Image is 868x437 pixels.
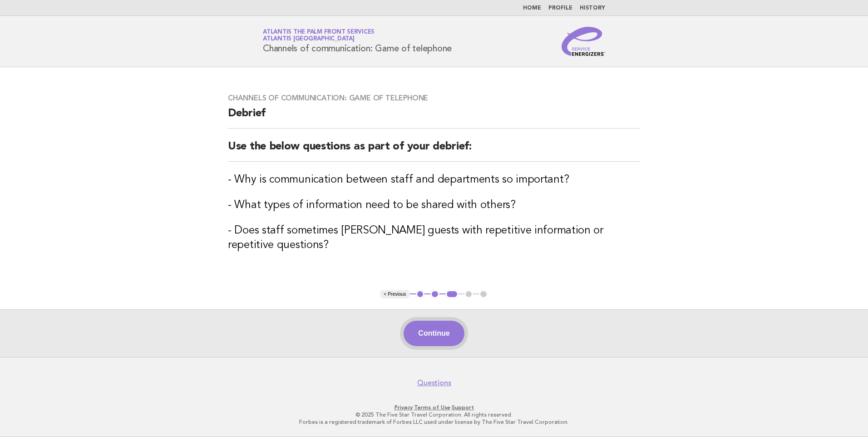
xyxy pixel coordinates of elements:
a: Profile [548,5,572,11]
button: 2 [430,290,439,299]
h3: Channels of communication: Game of telephone [228,94,640,103]
p: Forbes is a registered trademark of Forbes LLC used under license by The Five Star Travel Corpora... [156,418,712,426]
button: 3 [445,290,459,299]
a: Questions [417,378,451,387]
button: < Previous [380,290,409,299]
h3: - What types of information need to be shared with others? [228,198,640,213]
p: · · [156,404,712,411]
p: © 2025 The Five Star Travel Corporation. All rights reserved. [156,411,712,418]
button: 1 [416,290,425,299]
h2: Debrief [228,106,640,129]
a: Privacy [395,404,413,411]
span: Atlantis [GEOGRAPHIC_DATA] [263,36,355,42]
h1: Channels of communication: Game of telephone [263,30,452,53]
img: Service Energizers [562,27,605,56]
h2: Use the below questions as part of your debrief: [228,139,640,162]
a: History [580,5,605,11]
h3: - Does staff sometimes [PERSON_NAME] guests with repetitive information or repetitive questions? [228,223,640,253]
a: Atlantis The Palm Front ServicesAtlantis [GEOGRAPHIC_DATA] [263,29,375,42]
button: Continue [404,321,464,346]
a: Home [523,5,541,11]
a: Support [452,404,474,411]
a: Terms of Use [414,404,450,411]
h3: - Why is communication between staff and departments so important? [228,173,640,187]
